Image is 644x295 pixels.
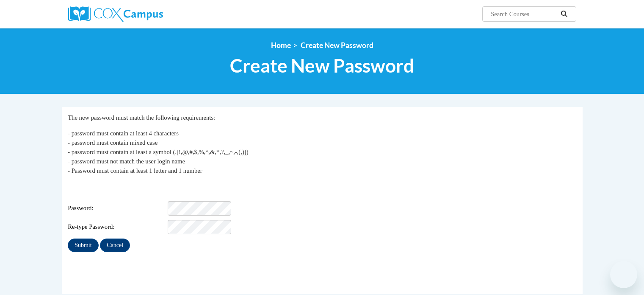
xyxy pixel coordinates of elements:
button: Search [558,9,570,19]
span: Create New Password [230,54,414,77]
input: Cancel [100,239,130,252]
input: Search Courses [490,9,558,19]
span: - password must contain at least 4 characters - password must contain mixed case - password must ... [68,130,248,174]
span: Create New Password [301,41,373,50]
img: Cox Campus [68,6,163,22]
iframe: Button to launch messaging window [610,261,637,288]
a: Cox Campus [68,6,229,22]
a: Home [271,41,291,50]
span: The new password must match the following requirements: [68,114,215,121]
span: Password: [68,204,166,213]
span: Re-type Password: [68,222,166,232]
input: Submit [68,239,98,252]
